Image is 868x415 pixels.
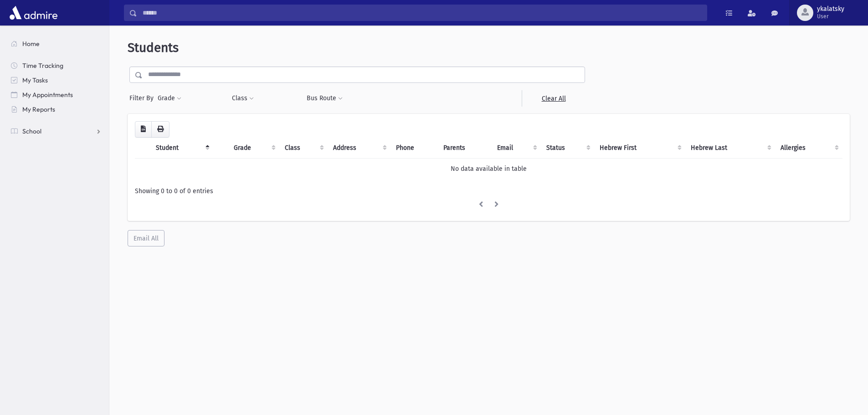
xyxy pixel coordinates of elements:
[135,121,152,138] button: CSV
[4,102,109,117] a: My Reports
[129,93,157,103] span: Filter By
[541,138,594,159] th: Status: activate to sort column ascending
[438,138,492,159] th: Parents
[4,58,109,73] a: Time Tracking
[22,105,55,113] span: My Reports
[279,138,328,159] th: Class: activate to sort column ascending
[4,87,109,102] a: My Appointments
[231,90,254,107] button: Class
[4,73,109,87] a: My Tasks
[151,121,169,138] button: Print
[594,138,685,159] th: Hebrew First: activate to sort column ascending
[150,138,213,159] th: Student: activate to sort column descending
[135,158,842,179] td: No data available in table
[522,90,585,107] a: Clear All
[228,138,279,159] th: Grade: activate to sort column ascending
[137,5,707,21] input: Search
[817,13,844,20] span: User
[157,90,182,107] button: Grade
[306,90,343,107] button: Bus Route
[328,138,390,159] th: Address: activate to sort column ascending
[22,127,41,135] span: School
[22,61,63,70] span: Time Tracking
[4,124,109,138] a: School
[817,5,844,13] span: ykalatsky
[135,186,842,196] div: Showing 0 to 0 of 0 entries
[390,138,437,159] th: Phone
[22,76,48,84] span: My Tasks
[22,91,73,99] span: My Appointments
[22,40,40,48] span: Home
[7,4,60,22] img: AdmirePro
[4,36,109,51] a: Home
[128,230,164,246] button: Email All
[775,138,842,159] th: Allergies: activate to sort column ascending
[492,138,541,159] th: Email: activate to sort column ascending
[685,138,775,159] th: Hebrew Last: activate to sort column ascending
[128,40,179,55] span: Students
